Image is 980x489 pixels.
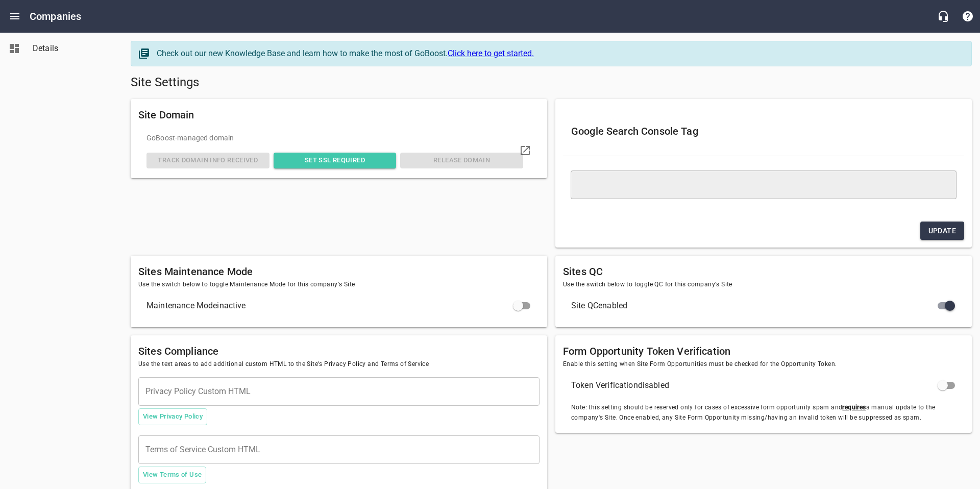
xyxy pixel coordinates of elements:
[138,359,540,370] span: Use the text areas to add additional custom HTML to the Site's Privacy Policy and Terms of Service
[563,280,964,290] span: Use the switch below to toggle QC for this company's Site
[138,408,207,425] button: View Privacy Policy
[143,411,203,423] span: View Privacy Policy
[842,404,866,411] u: requires
[920,222,964,240] button: Update
[571,403,956,423] span: Note: this setting should be reserved only for cases of excessive form opportunity spam and a man...
[138,343,540,359] h6: Sites Compliance
[448,48,534,58] a: Click here to get started.
[143,469,202,481] span: View Terms of Use
[563,359,964,370] span: Enable this setting when Site Form Opportunities must be checked for the Opportunity Token.
[571,123,956,139] h6: Google Search Console Tag
[928,225,956,237] span: Update
[563,263,964,280] h6: Sites QC
[131,75,972,91] h5: Site Settings
[138,467,206,483] button: View Terms of Use
[955,4,980,29] button: Support Portal
[138,263,540,280] h6: Sites Maintenance Mode
[571,300,940,312] span: Site QC enabled
[274,153,397,168] button: Set SSL Required
[138,107,540,123] h6: Site Domain
[33,42,110,55] span: Details
[563,343,964,359] h6: Form Opportunity Token Verification
[157,47,961,60] div: Check out our new Knowledge Base and learn how to make the most of GoBoost.
[138,280,540,290] span: Use the switch below to toggle Maintenance Mode for this company's Site
[931,4,955,29] button: Live Chat
[146,300,515,312] span: Maintenance Mode inactive
[30,8,81,25] h6: Companies
[513,138,537,163] a: Visit domain
[571,379,940,392] span: Token Verification disabled
[3,4,27,29] button: Open drawer
[278,155,393,166] span: Set SSL Required
[144,131,525,145] div: GoBoost -managed domain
